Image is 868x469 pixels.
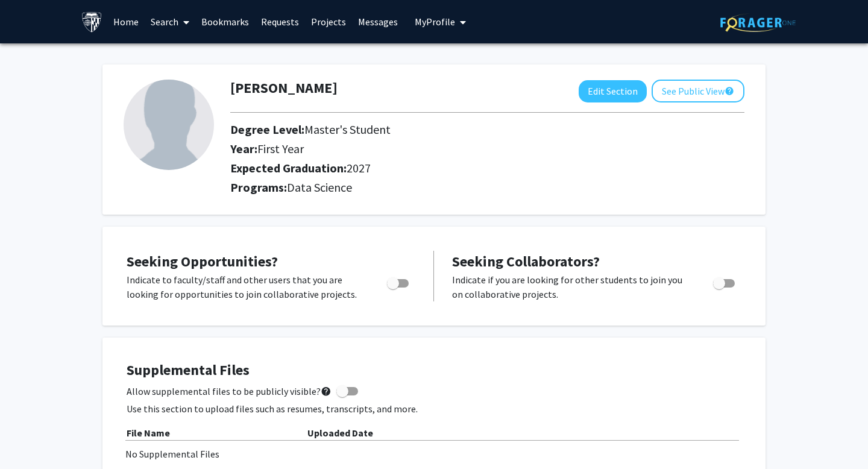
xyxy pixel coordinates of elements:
[107,1,145,43] a: Home
[415,16,455,28] span: My Profile
[321,384,332,398] mat-icon: help
[452,252,600,271] span: Seeking Collaborators?
[127,384,332,398] span: Allow supplemental files to be publicly visible?
[652,80,744,102] button: See Public View
[382,272,415,291] div: Toggle
[230,180,744,195] h2: Programs:
[708,272,741,291] div: Toggle
[145,1,195,43] a: Search
[230,161,641,175] h2: Expected Graduation:
[125,447,743,461] div: No Supplemental Files
[720,13,796,32] img: ForagerOne Logo
[230,122,641,137] h2: Degree Level:
[725,84,734,98] mat-icon: help
[452,272,690,301] p: Indicate if you are looking for other students to join you on collaborative projects.
[195,1,255,43] a: Bookmarks
[9,415,51,460] iframe: Chat
[127,362,741,379] h4: Supplemental Files
[257,141,304,156] span: First Year
[304,122,391,137] span: Master's Student
[255,1,305,43] a: Requests
[127,401,741,416] p: Use this section to upload files such as resumes, transcripts, and more.
[579,80,647,102] button: Edit Section
[305,1,352,43] a: Projects
[307,427,373,439] b: Uploaded Date
[347,160,371,175] span: 2027
[230,142,641,156] h2: Year:
[230,80,338,97] h1: [PERSON_NAME]
[127,252,278,271] span: Seeking Opportunities?
[287,180,352,195] span: Data Science
[124,80,214,170] img: Profile Picture
[81,11,102,33] img: Johns Hopkins University Logo
[127,427,170,439] b: File Name
[127,272,364,301] p: Indicate to faculty/staff and other users that you are looking for opportunities to join collabor...
[352,1,404,43] a: Messages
